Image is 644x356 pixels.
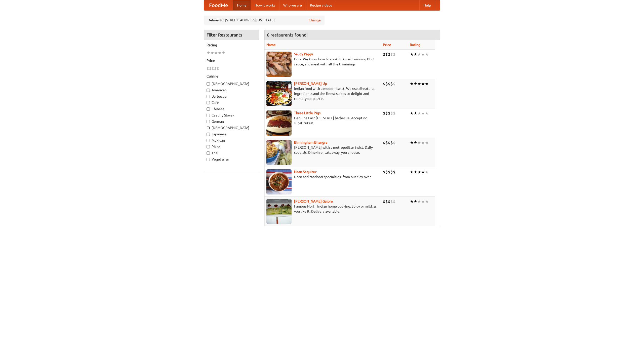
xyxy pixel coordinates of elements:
[388,81,390,87] li: $
[266,115,379,126] p: Genuine East [US_STATE] barbecue. Accept no substitutes!
[390,199,393,204] li: $
[207,43,256,48] h5: Rating
[266,145,379,155] p: [PERSON_NAME] with a metropolitan twist. Daily specials. Dine-in or takeaway, you choose.
[207,58,256,63] h5: Price
[204,30,259,40] h4: Filter Restaurants
[207,158,210,161] input: Vegetarian
[207,82,210,86] input: [DEMOGRAPHIC_DATA]
[266,174,379,179] p: Naan and tandoori specialties, from our clay oven.
[279,0,306,10] a: Who we are
[390,52,393,57] li: $
[410,52,414,57] li: ★
[390,140,393,145] li: $
[294,82,327,86] a: [PERSON_NAME] Up
[207,120,210,123] input: German
[207,150,256,155] label: Thai
[417,140,421,145] li: ★
[393,169,395,175] li: $
[388,169,390,175] li: $
[414,199,417,204] li: ★
[266,204,379,214] p: Famous North Indian home cooking. Spicy or mild, as you like it. Delivery available.
[393,52,395,57] li: $
[385,81,388,87] li: $
[294,170,316,174] a: Naan Sequitur
[414,140,417,145] li: ★
[383,43,391,47] a: Price
[207,125,256,130] label: [DEMOGRAPHIC_DATA]
[417,52,421,57] li: ★
[385,140,388,145] li: $
[294,52,313,56] a: Saucy Piggy
[210,50,214,56] li: ★
[414,110,417,116] li: ★
[207,119,256,124] label: German
[385,110,388,116] li: $
[207,74,256,79] h5: Cuisine
[207,151,210,155] input: Thai
[425,140,429,145] li: ★
[414,52,417,57] li: ★
[207,50,210,56] li: ★
[388,199,390,204] li: $
[383,169,385,175] li: $
[207,81,256,86] label: [DEMOGRAPHIC_DATA]
[294,140,327,144] a: Birmingham Bhangra
[207,89,210,92] input: American
[212,66,214,71] li: $
[410,169,414,175] li: ★
[266,52,292,77] img: saucy.jpg
[214,66,217,71] li: $
[266,43,276,47] a: Name
[266,140,292,165] img: bhangra.jpg
[251,0,279,10] a: How it works
[383,199,385,204] li: $
[390,81,393,87] li: $
[393,140,395,145] li: $
[393,199,395,204] li: $
[266,57,379,67] p: Pork. We know how to cook it. Award-winning BBQ sauce, and meat with all the trimmings.
[421,140,425,145] li: ★
[218,50,222,56] li: ★
[306,0,336,10] a: Recipe videos
[425,81,429,87] li: ★
[207,132,256,137] label: Japanese
[207,126,210,130] input: [DEMOGRAPHIC_DATA]
[207,100,256,105] label: Cafe
[383,140,385,145] li: $
[309,18,321,23] a: Change
[425,169,429,175] li: ★
[266,110,292,136] img: littlepigs.jpg
[390,110,393,116] li: $
[417,169,421,175] li: ★
[421,199,425,204] li: ★
[266,81,292,106] img: curryup.jpg
[294,111,320,115] a: Three Little Pigs
[419,0,435,10] a: Help
[207,139,210,142] input: Mexican
[383,110,385,116] li: $
[266,199,292,224] img: currygalore.jpg
[410,81,414,87] li: ★
[414,81,417,87] li: ★
[417,110,421,116] li: ★
[207,144,256,149] label: Pizza
[233,0,251,10] a: Home
[393,110,395,116] li: $
[385,169,388,175] li: $
[207,138,256,143] label: Mexican
[425,110,429,116] li: ★
[388,110,390,116] li: $
[207,113,256,118] label: Czech / Slovak
[214,50,218,56] li: ★
[204,0,233,10] a: FoodMe
[385,199,388,204] li: $
[414,169,417,175] li: ★
[425,52,429,57] li: ★
[207,145,210,148] input: Pizza
[417,81,421,87] li: ★
[204,16,325,25] div: Deliver to: [STREET_ADDRESS][US_STATE]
